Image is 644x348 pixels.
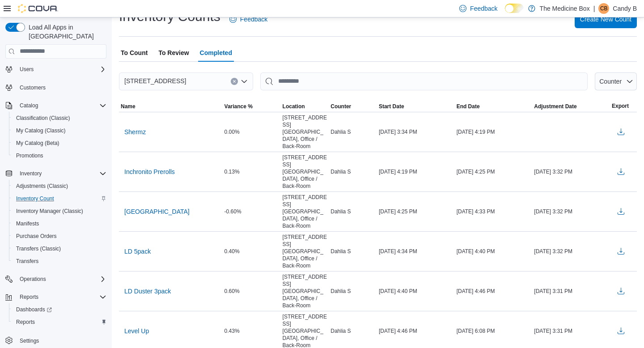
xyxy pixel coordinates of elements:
[16,82,106,93] span: Customers
[13,125,106,136] span: My Catalog (Classic)
[16,127,66,134] span: My Catalog (Classic)
[16,220,39,227] span: Manifests
[612,102,629,110] span: Export
[13,193,58,204] a: Inventory Count
[20,293,38,301] span: Reports
[455,166,533,177] div: [DATE] 4:25 PM
[16,274,50,284] button: Operations
[9,180,110,192] button: Adjustments (Classic)
[223,127,281,137] div: 0.00%
[613,3,637,14] p: Candy B
[281,101,329,112] button: Location
[16,140,59,147] span: My Catalog (Beta)
[281,272,329,311] div: [STREET_ADDRESS][GEOGRAPHIC_DATA], Office / Back-Room
[9,149,110,162] button: Promotions
[575,10,637,28] button: Create New Count
[9,303,110,316] a: Dashboards
[16,82,49,93] a: Customers
[16,245,61,252] span: Transfers (Classic)
[532,326,610,336] div: [DATE] 3:31 PM
[20,276,46,283] span: Operations
[13,256,42,267] a: Transfers
[281,152,329,191] div: [STREET_ADDRESS][GEOGRAPHIC_DATA], Office / Back-Room
[2,167,110,180] button: Inventory
[9,230,110,242] button: Purchase Orders
[330,327,351,335] span: Dahlia S
[505,4,524,13] input: Dark Mode
[231,78,238,85] button: Clear input
[223,166,281,177] div: 0.13%
[223,286,281,297] div: 0.60%
[330,128,351,136] span: Dahlia S
[2,63,110,76] button: Users
[223,246,281,257] div: 0.40%
[330,168,351,175] span: Dahlia S
[455,101,533,112] button: End Date
[532,101,610,112] button: Adjustment Date
[225,103,253,110] span: Variance %
[330,288,351,295] span: Dahlia S
[281,112,329,152] div: [STREET_ADDRESS][GEOGRAPHIC_DATA], Office / Back-Room
[121,324,153,338] button: Level Up
[9,124,110,137] button: My Catalog (Classic)
[20,102,38,109] span: Catalog
[223,101,281,112] button: Variance %
[13,150,47,161] a: Promotions
[455,246,533,257] div: [DATE] 4:40 PM
[470,4,497,13] span: Feedback
[223,326,281,336] div: 0.43%
[13,231,60,242] a: Purchase Orders
[121,125,149,139] button: Shermz
[595,72,637,90] button: Counter
[457,103,480,110] span: End Date
[13,218,106,229] span: Manifests
[124,167,175,176] span: Inchronito Prerolls
[124,127,146,136] span: Shermz
[18,4,58,13] img: Cova
[16,168,106,179] span: Inventory
[13,113,106,123] span: Classification (Classic)
[121,103,136,110] span: Name
[532,246,610,257] div: [DATE] 3:32 PM
[593,3,595,14] p: |
[16,335,106,346] span: Settings
[9,205,110,217] button: Inventory Manager (Classic)
[16,306,52,313] span: Dashboards
[330,103,351,110] span: Counter
[598,3,609,14] div: Candy B
[20,170,42,177] span: Inventory
[13,138,63,149] a: My Catalog (Beta)
[329,101,377,112] button: Counter
[9,255,110,267] button: Transfers
[16,335,42,346] a: Settings
[241,78,248,85] button: Open list of options
[283,103,305,110] span: Location
[16,195,54,202] span: Inventory Count
[158,44,189,62] span: To Review
[20,337,39,344] span: Settings
[532,286,610,297] div: [DATE] 3:31 PM
[13,304,55,315] a: Dashboards
[377,326,455,336] div: [DATE] 4:46 PM
[455,286,533,297] div: [DATE] 4:46 PM
[377,101,455,112] button: Start Date
[13,181,106,191] span: Adjustments (Classic)
[2,81,110,94] button: Customers
[532,166,610,177] div: [DATE] 3:32 PM
[13,256,106,267] span: Transfers
[599,78,622,85] span: Counter
[580,15,631,24] span: Create New Count
[455,206,533,217] div: [DATE] 4:33 PM
[223,206,281,217] div: -0.60%
[119,101,223,112] button: Name
[13,113,74,123] a: Classification (Classic)
[121,284,174,298] button: LD Duster 3pack
[16,318,35,326] span: Reports
[124,207,190,216] span: [GEOGRAPHIC_DATA]
[124,247,151,256] span: LD 5pack
[455,326,533,336] div: [DATE] 6:08 PM
[9,316,110,328] button: Reports
[260,72,588,90] input: This is a search bar. After typing your query, hit enter to filter the results lower in the page.
[16,64,106,75] span: Users
[600,3,608,14] span: CB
